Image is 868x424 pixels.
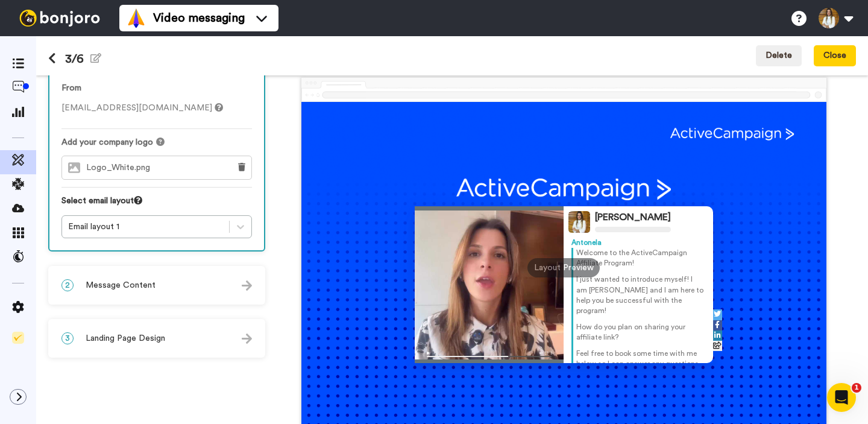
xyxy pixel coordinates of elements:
[595,212,671,223] div: [PERSON_NAME]
[576,322,705,343] p: How do you plan on sharing your affiliate link?
[127,8,146,28] img: vm-color.svg
[48,319,265,358] div: 3Landing Page Design
[61,136,153,148] span: Add your company logo
[12,332,24,344] img: Checklist.svg
[576,274,705,316] p: I just wanted to introduce myself! I am [PERSON_NAME] and I am here to help you be successful wit...
[61,279,74,291] span: 2
[576,248,705,268] p: Welcome to the ActiveCampaign Affiliate Program!
[814,45,856,67] button: Close
[48,266,265,305] div: 2Message Content
[61,82,81,95] label: From
[14,10,105,27] img: bj-logo-header-white.svg
[61,195,252,215] div: Select email layout
[68,221,223,233] div: Email layout 1
[576,349,705,379] p: Feel free to book some time with me below so I can answer any questions you may have!
[568,211,590,233] img: Profile Image
[61,332,74,344] span: 3
[527,258,600,277] div: Layout Preview
[456,179,670,200] img: 548b2e8a-f7b4-481f-9919-25a2f52a143b
[61,104,223,112] span: [EMAIL_ADDRESS][DOMAIN_NAME]
[48,52,101,66] h1: 3/6
[852,383,861,393] span: 1
[571,238,705,248] div: Antonela
[827,383,856,412] iframe: Intercom live chat
[86,332,165,344] span: Landing Page Design
[756,45,802,67] button: Delete
[153,10,245,27] span: Video messaging
[86,163,156,173] span: Logo_White.png
[242,334,252,344] img: arrow.svg
[86,279,156,291] span: Message Content
[242,280,252,291] img: arrow.svg
[415,346,564,363] img: player-controls-full.svg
